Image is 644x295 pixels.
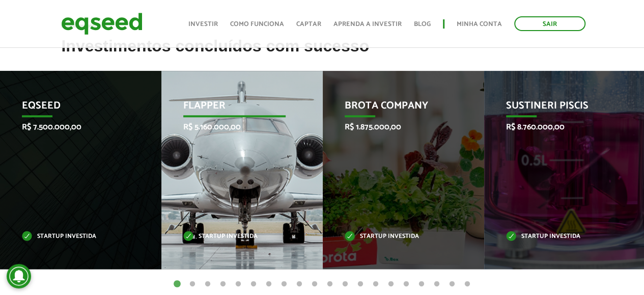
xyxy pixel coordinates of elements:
[187,279,198,289] button: 2 of 20
[340,279,350,289] button: 12 of 20
[345,234,447,239] p: Startup investida
[230,21,284,28] a: Como funciona
[61,37,582,70] h2: Investimentos concluídos com sucesso
[345,122,447,132] p: R$ 1.875.000,00
[462,279,472,289] button: 20 of 20
[264,279,274,289] button: 7 of 20
[416,279,427,289] button: 17 of 20
[333,21,402,28] a: Aprenda a investir
[310,279,320,289] button: 10 of 20
[183,234,286,239] p: Startup investida
[172,279,182,289] button: 1 of 20
[61,10,143,37] img: EqSeed
[203,279,213,289] button: 3 of 20
[294,279,304,289] button: 9 of 20
[414,21,431,28] a: Blog
[371,279,381,289] button: 14 of 20
[514,16,585,31] a: Sair
[233,279,243,289] button: 5 of 20
[325,279,335,289] button: 11 of 20
[457,21,502,28] a: Minha conta
[447,279,457,289] button: 19 of 20
[183,100,286,117] p: Flapper
[401,279,411,289] button: 16 of 20
[22,122,124,132] p: R$ 7.500.000,00
[279,279,289,289] button: 8 of 20
[432,279,442,289] button: 18 of 20
[386,279,396,289] button: 15 of 20
[506,234,608,239] p: Startup investida
[248,279,259,289] button: 6 of 20
[183,122,286,132] p: R$ 5.160.000,00
[355,279,366,289] button: 13 of 20
[22,100,124,117] p: EqSeed
[218,279,228,289] button: 4 of 20
[296,21,321,28] a: Captar
[345,100,447,117] p: Brota Company
[188,21,218,28] a: Investir
[22,234,124,239] p: Startup investida
[506,122,608,132] p: R$ 8.760.000,00
[506,100,608,117] p: Sustineri Piscis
